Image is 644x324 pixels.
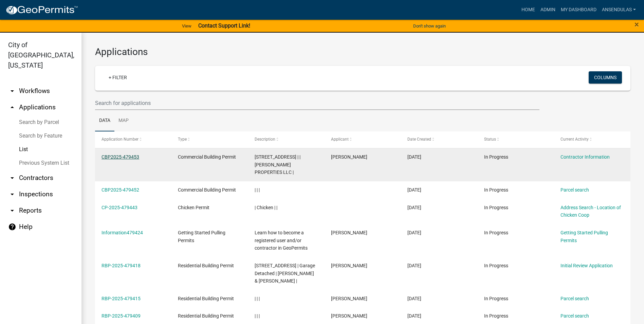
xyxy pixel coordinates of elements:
span: Learn how to become a registered user and/or contractor in GeoPermits [255,230,308,251]
datatable-header-cell: Description [248,131,325,148]
a: Information479424 [102,230,143,235]
a: Contractor Information [560,154,610,160]
a: Data [95,110,114,132]
span: 09/16/2025 [407,205,421,210]
span: Residential Building Permit [178,263,234,268]
span: 09/16/2025 [407,313,421,319]
a: RBP-2025-479415 [102,296,141,301]
datatable-header-cell: Type [171,131,248,148]
a: Address Search - Location of Chicken Coop [560,205,621,218]
span: In Progress [484,154,508,160]
button: Close [634,20,639,29]
button: Don't show again [410,20,448,32]
span: Brian Schwab [331,230,367,235]
span: 09/16/2025 [407,263,421,268]
a: My Dashboard [558,3,599,16]
button: Columns [589,71,622,84]
i: arrow_drop_down [8,87,16,95]
a: CBP2025-479452 [102,187,139,193]
span: Brian Schwab [331,313,367,319]
h3: Applications [95,46,630,58]
i: arrow_drop_up [8,103,16,111]
span: Commercial Building Permit [178,187,236,193]
i: arrow_drop_down [8,190,16,198]
span: 09/16/2025 [407,230,421,235]
span: In Progress [484,263,508,268]
a: ansendulas [599,3,639,16]
span: In Progress [484,205,508,210]
a: Home [519,3,538,16]
a: Parcel search [560,296,589,301]
span: | Chicken | | [255,205,277,210]
a: Parcel search [560,313,589,319]
span: Brian Schwab [331,263,367,268]
a: + Filter [103,71,132,84]
span: Applicant [331,137,349,142]
a: Map [114,110,133,132]
span: 09/16/2025 [407,187,421,193]
datatable-header-cell: Date Created [401,131,477,148]
span: Current Activity [560,137,589,142]
span: Jordan Swenson [331,154,367,160]
a: Getting Started Pulling Permits [560,230,608,243]
span: 09/16/2025 [407,154,421,160]
span: Residential Building Permit [178,313,234,319]
input: Search for applications [95,96,539,110]
span: | | | [255,313,260,319]
span: | | | [255,187,260,193]
datatable-header-cell: Status [477,131,554,148]
span: Type [178,137,187,142]
span: Application Number [102,137,139,142]
a: CP-2025-479443 [102,205,137,210]
a: View [179,20,194,32]
span: Description [255,137,275,142]
span: | | | [255,296,260,301]
a: RBP-2025-479409 [102,313,141,319]
datatable-header-cell: Applicant [325,131,401,148]
a: Admin [538,3,558,16]
span: Chicken Permit [178,205,209,210]
span: Date Created [407,137,431,142]
i: arrow_drop_down [8,206,16,215]
span: 28 WOODLAND DR | Garage Detached | THOMAS R & KATHLEEN A BERG | [255,263,315,284]
span: 2000 BROADWAY ST S | | SCHUMM PROPERTIES LLC | [255,154,300,175]
span: × [634,20,639,29]
a: Parcel search [560,187,589,193]
a: RBP-2025-479418 [102,263,141,268]
span: 09/16/2025 [407,296,421,301]
i: arrow_drop_down [8,174,16,182]
span: Getting Started Pulling Permits [178,230,225,243]
span: Commercial Building Permit [178,154,236,160]
span: Residential Building Permit [178,296,234,301]
span: In Progress [484,296,508,301]
span: Status [484,137,496,142]
span: In Progress [484,187,508,193]
span: Brian Schwab [331,296,367,301]
strong: Contact Support Link! [198,22,250,29]
datatable-header-cell: Current Activity [554,131,630,148]
span: In Progress [484,230,508,235]
datatable-header-cell: Application Number [95,131,171,148]
a: Initial Review Application [560,263,613,268]
a: CBP2025-479453 [102,154,139,160]
span: In Progress [484,313,508,319]
i: help [8,223,16,231]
